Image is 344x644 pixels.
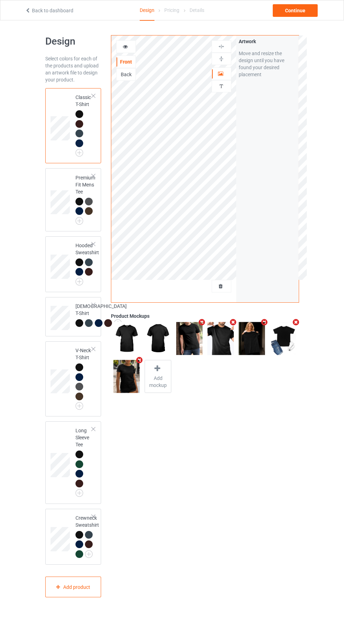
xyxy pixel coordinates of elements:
[218,83,225,90] img: svg%3E%0A
[207,322,234,355] img: regular.jpg
[75,347,92,407] div: V-Neck T-Shirt
[273,4,318,17] div: Continue
[145,375,171,389] span: Add mockup
[218,55,225,62] img: svg%3E%0A
[75,94,92,154] div: Classic T-Shirt
[176,322,203,355] img: regular.jpg
[75,217,83,225] img: svg+xml;base64,PD94bWwgdmVyc2lvbj0iMS4wIiBlbmNvZGluZz0iVVRGLTgiPz4KPHN2ZyB3aWR0aD0iMjJweCIgaGVpZ2...
[239,50,296,78] div: Move and resize the design until you have found your desired placement
[145,322,171,355] img: regular.jpg
[45,236,101,292] div: Hooded Sweatshirt
[198,318,206,326] i: Remove mockup
[45,577,101,597] div: Add product
[145,360,171,393] div: Add mockup
[45,88,101,163] div: Classic T-Shirt
[75,149,83,157] img: svg+xml;base64,PD94bWwgdmVyc2lvbj0iMS4wIiBlbmNvZGluZz0iVVRGLTgiPz4KPHN2ZyB3aWR0aD0iMjJweCIgaGVpZ2...
[291,318,300,326] i: Remove mockup
[45,168,101,231] div: Premium Fit Mens Tee
[85,550,93,558] img: svg+xml;base64,PD94bWwgdmVyc2lvbj0iMS4wIiBlbmNvZGluZz0iVVRGLTgiPz4KPHN2ZyB3aWR0aD0iMjJweCIgaGVpZ2...
[113,322,140,355] img: regular.jpg
[75,427,92,494] div: Long Sleeve Tee
[239,38,296,45] div: Artwork
[75,402,83,410] img: svg+xml;base64,PD94bWwgdmVyc2lvbj0iMS4wIiBlbmNvZGluZz0iVVRGLTgiPz4KPHN2ZyB3aWR0aD0iMjJweCIgaGVpZ2...
[164,0,179,20] div: Pricing
[45,55,101,83] div: Select colors for each of the products and upload an artwork file to design your product.
[45,297,101,336] div: [DEMOGRAPHIC_DATA] T-Shirt
[75,242,99,283] div: Hooded Sweatshirt
[45,509,101,565] div: Crewneck Sweatshirt
[75,278,83,285] img: svg+xml;base64,PD94bWwgdmVyc2lvbj0iMS4wIiBlbmNvZGluZz0iVVRGLTgiPz4KPHN2ZyB3aWR0aD0iMjJweCIgaGVpZ2...
[113,360,140,393] img: regular.jpg
[111,313,299,320] div: Product Mockups
[190,0,204,20] div: Details
[25,8,73,13] a: Back to dashboard
[229,318,238,326] i: Remove mockup
[270,322,296,355] img: regular.jpg
[135,356,144,364] i: Remove mockup
[75,514,99,558] div: Crewneck Sweatshirt
[75,489,83,497] img: svg+xml;base64,PD94bWwgdmVyc2lvbj0iMS4wIiBlbmNvZGluZz0iVVRGLTgiPz4KPHN2ZyB3aWR0aD0iMjJweCIgaGVpZ2...
[260,318,269,326] i: Remove mockup
[239,322,265,355] img: regular.jpg
[140,0,154,21] div: Design
[117,58,135,65] div: Front
[45,35,101,48] h1: Design
[45,421,101,504] div: Long Sleeve Tee
[45,341,101,416] div: V-Neck T-Shirt
[75,174,95,222] div: Premium Fit Mens Tee
[117,71,135,78] div: Back
[75,303,127,327] div: [DEMOGRAPHIC_DATA] T-Shirt
[218,43,225,50] img: svg%3E%0A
